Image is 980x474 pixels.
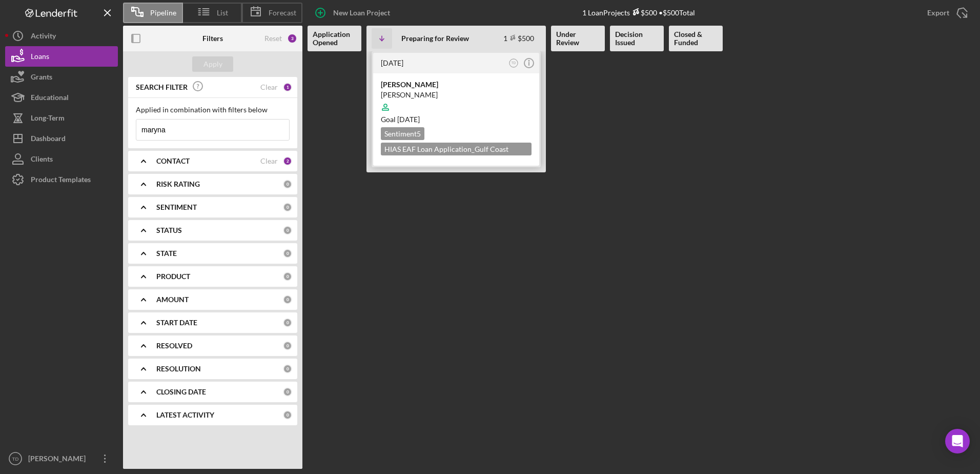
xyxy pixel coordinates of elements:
[283,341,292,350] div: 0
[333,3,390,23] div: New Loan Project
[26,448,92,471] div: [PERSON_NAME]
[269,9,296,17] span: Forecast
[283,364,292,373] div: 0
[917,3,975,23] button: Export
[5,108,118,128] button: Long-Term
[283,410,292,420] div: 0
[381,58,403,67] time: 2025-08-19 00:40
[283,156,292,166] div: 2
[615,30,659,47] b: Decision Issued
[401,34,469,43] b: Preparing for Review
[283,203,292,212] div: 0
[202,34,223,43] b: Filters
[381,143,532,155] div: HIAS EAF Loan Application_Gulf Coast JFCS $500
[283,226,292,235] div: 0
[5,46,118,67] button: Loans
[283,249,292,258] div: 0
[507,56,521,70] button: TD
[136,106,290,114] div: Applied in combination with filters below
[397,115,420,124] time: 10/13/2025
[156,319,197,327] b: START DATE
[31,128,66,151] div: Dashboard
[156,203,197,211] b: SENTIMENT
[503,34,534,43] div: 1 $500
[283,83,292,92] div: 1
[156,180,200,188] b: RISK RATING
[283,295,292,304] div: 0
[156,157,190,165] b: CONTACT
[260,83,278,91] div: Clear
[308,3,400,23] button: New Loan Project
[156,249,177,258] b: STATE
[381,127,424,140] div: Sentiment 5
[283,318,292,327] div: 0
[156,388,206,396] b: CLOSING DATE
[203,56,222,72] div: Apply
[674,30,718,47] b: Closed & Funded
[264,34,282,43] div: Reset
[5,87,118,108] button: Educational
[31,87,69,110] div: Educational
[283,387,292,397] div: 0
[5,67,118,87] button: Grants
[150,9,176,17] span: Pipeline
[192,56,233,72] button: Apply
[5,128,118,149] button: Dashboard
[381,80,532,90] div: [PERSON_NAME]
[156,295,189,304] b: AMOUNT
[287,33,297,44] div: 3
[156,342,192,350] b: RESOLVED
[945,429,970,453] div: Open Intercom Messenger
[381,90,532,100] div: [PERSON_NAME]
[260,157,278,165] div: Clear
[136,83,188,91] b: SEARCH FILTER
[31,149,53,172] div: Clients
[31,108,65,131] div: Long-Term
[283,272,292,281] div: 0
[156,272,190,281] b: PRODUCT
[5,149,118,169] button: Clients
[31,46,49,69] div: Loans
[31,26,56,49] div: Activity
[556,30,600,47] b: Under Review
[12,456,19,462] text: TD
[217,9,228,17] span: List
[512,61,516,65] text: TD
[156,411,214,419] b: LATEST ACTIVITY
[156,226,182,234] b: STATUS
[156,365,201,373] b: RESOLUTION
[582,8,695,17] div: 1 Loan Projects • $500 Total
[31,67,52,90] div: Grants
[381,115,420,124] span: Goal
[5,448,118,469] button: TD[PERSON_NAME]
[5,169,118,190] button: Product Templates
[630,8,657,17] div: $500
[5,26,118,46] button: Activity
[372,51,541,167] a: [DATE]TD[PERSON_NAME][PERSON_NAME]Goal [DATE]Sentiment5HIAS EAF Loan Application_Gulf Coast JFCS$500
[31,169,91,192] div: Product Templates
[927,3,949,23] div: Export
[313,30,356,47] b: Application Opened
[283,180,292,189] div: 0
